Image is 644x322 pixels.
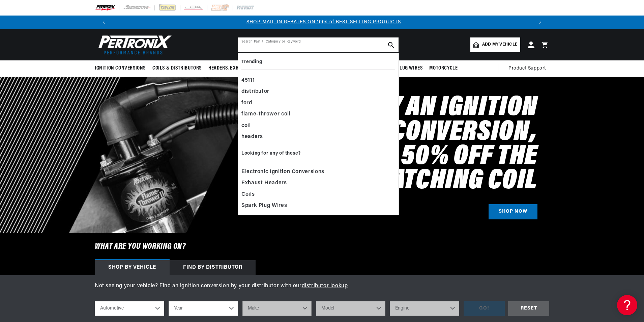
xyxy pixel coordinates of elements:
[95,301,164,316] select: Ride Type
[152,65,202,72] span: Coils & Distributors
[426,60,461,76] summary: Motorcycle
[112,19,535,26] div: 2 of 3
[470,37,520,52] a: Add my vehicle
[112,19,535,26] div: Announcement
[241,190,255,199] span: Coils
[390,301,459,316] select: Engine
[95,282,549,291] p: Not seeing your vehicle? Find an ignition conversion by your distributor with our
[382,65,423,72] span: Spark Plug Wires
[78,16,566,29] slideshow-component: Translation missing: en.sections.announcements.announcement_bar
[302,283,348,289] a: distributor lookup
[97,16,111,29] button: Translation missing: en.sections.announcements.previous_announcement
[384,37,399,52] button: search button
[95,33,172,56] img: Pertronix
[95,60,149,76] summary: Ignition Conversions
[241,59,262,64] b: Trending
[429,65,458,72] span: Motorcycle
[95,260,170,275] div: Shop by vehicle
[238,37,399,52] input: Search Part #, Category or Keyword
[241,167,324,177] span: Electronic Ignition Conversions
[149,60,205,76] summary: Coils & Distributors
[241,151,301,156] b: Looking for any of these?
[508,60,549,77] summary: Product Support
[241,201,287,211] span: Spark Plug Wires
[489,204,537,219] a: SHOP NOW
[241,109,395,120] div: flame-thrower coil
[241,179,287,188] span: Exhaust Headers
[169,301,238,316] select: Year
[241,98,395,109] div: ford
[78,233,566,260] h6: What are you working on?
[316,301,385,316] select: Model
[508,65,546,72] span: Product Support
[95,65,146,72] span: Ignition Conversions
[241,86,395,98] div: distributor
[246,20,401,25] a: SHOP MAIL-IN REBATES ON 100s of BEST SELLING PRODUCTS
[208,65,287,72] span: Headers, Exhausts & Components
[170,260,256,275] div: Find by Distributor
[241,131,395,143] div: headers
[205,60,291,76] summary: Headers, Exhausts & Components
[533,16,547,29] button: Translation missing: en.sections.announcements.next_announcement
[482,42,517,48] span: Add my vehicle
[241,75,395,86] div: 45111
[508,301,549,316] div: RESET
[241,120,395,132] div: coil
[378,60,426,76] summary: Spark Plug Wires
[242,301,312,316] select: Make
